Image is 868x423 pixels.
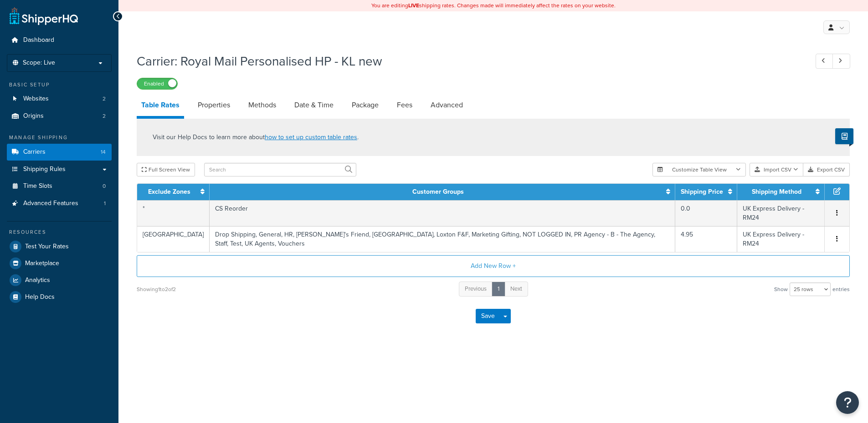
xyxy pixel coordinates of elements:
span: 14 [101,148,106,156]
span: Scope: Live [23,59,55,67]
a: Dashboard [7,32,112,49]
span: 2 [103,112,106,120]
a: Next Record [832,54,850,69]
input: Search [204,163,356,176]
span: Test Your Rates [25,243,69,251]
td: CS Reorder [210,200,675,226]
li: Carriers [7,144,112,161]
a: Methods [244,94,281,116]
a: Date & Time [290,94,338,116]
a: Next [504,282,528,297]
button: Import CSV [750,163,803,176]
button: Show Help Docs [835,128,853,144]
a: Table Rates [137,94,184,119]
h1: Carrier: Royal Mail Personalised HP - KL new [137,52,799,70]
td: 0.0 [675,200,737,226]
span: Analytics [25,277,50,284]
span: Origins [23,112,44,120]
a: Previous Record [816,54,833,69]
a: Advanced [426,94,467,116]
span: 0 [103,182,106,190]
li: Origins [7,108,112,125]
a: Advanced Features1 [7,195,112,212]
li: Time Slots [7,178,112,195]
a: Shipping Rules [7,161,112,178]
span: Carriers [23,148,46,156]
td: UK Express Delivery - RM24 [737,200,825,226]
a: Shipping Method [752,187,801,196]
span: Help Docs [25,293,55,301]
span: Marketplace [25,260,59,267]
span: Dashboard [23,36,54,44]
li: Advanced Features [7,195,112,212]
td: UK Express Delivery - RM24 [737,226,825,252]
label: Enabled [137,78,177,89]
a: Test Your Rates [7,238,112,255]
a: Time Slots0 [7,178,112,195]
li: Websites [7,91,112,107]
button: Save [476,309,500,323]
a: Fees [392,94,417,116]
a: 1 [492,282,505,297]
td: 4.95 [675,226,737,252]
span: Next [510,284,522,293]
span: 1 [104,200,106,207]
span: Previous [465,284,487,293]
a: Analytics [7,272,112,288]
a: Properties [193,94,235,116]
b: LIVE [408,1,419,10]
button: Add New Row + [137,255,850,277]
a: how to set up custom table rates [265,132,357,142]
td: [GEOGRAPHIC_DATA] [137,226,210,252]
a: Marketplace [7,255,112,272]
button: Customize Table View [652,163,746,176]
a: Websites2 [7,91,112,107]
button: Full Screen View [137,163,195,176]
div: Resources [7,228,112,236]
button: Export CSV [803,163,850,176]
span: Shipping Rules [23,166,66,173]
a: Help Docs [7,289,112,305]
span: Websites [23,95,49,103]
span: entries [832,283,850,296]
a: Carriers14 [7,144,112,161]
a: Customer Groups [412,187,464,196]
a: Package [347,94,383,116]
button: Open Resource Center [836,391,859,414]
span: Show [774,283,788,296]
a: Shipping Price [681,187,723,196]
span: 2 [103,95,106,103]
a: Previous [459,282,493,297]
a: Exclude Zones [148,187,190,196]
div: Manage Shipping [7,134,112,141]
span: Advanced Features [23,200,78,207]
div: Showing 1 to 2 of 2 [137,283,176,296]
a: Origins2 [7,108,112,125]
span: Time Slots [23,182,52,190]
td: Drop Shipping, General, HR, [PERSON_NAME]'s Friend, [GEOGRAPHIC_DATA], Loxton F&F, Marketing Gift... [210,226,675,252]
div: Basic Setup [7,81,112,89]
p: Visit our Help Docs to learn more about . [153,132,359,142]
